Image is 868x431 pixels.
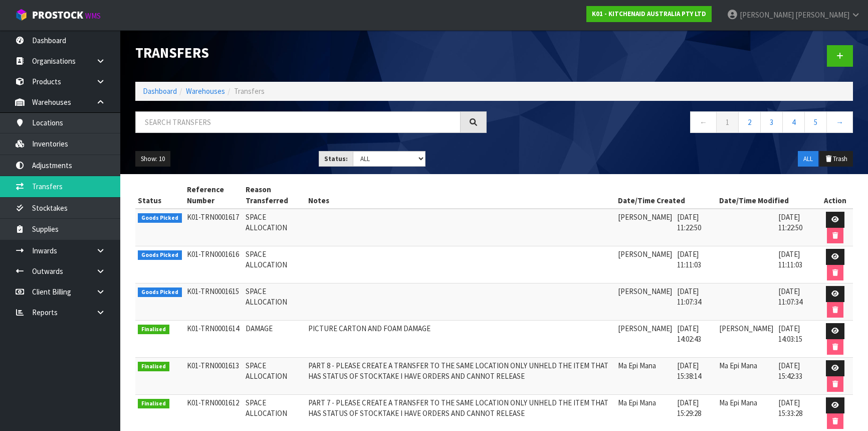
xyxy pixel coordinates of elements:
a: 1 [716,111,739,133]
h1: Transfers [135,45,487,61]
span: Finalised [138,325,169,335]
td: K01-TRN0001613 [184,358,244,395]
th: Date/Time Created [615,182,717,209]
button: ALL [798,151,818,167]
th: Status [135,182,184,209]
td: PART 8 - PLEASE CREATE A TRANSFER TO THE SAME LOCATION ONLY UNHELD THE ITEM THAT HAS STATUS OF ST... [306,358,615,395]
td: [DATE] 15:38:14 [675,358,717,395]
td: [PERSON_NAME] [615,246,675,283]
td: [PERSON_NAME] [717,321,776,358]
a: Dashboard [143,86,177,96]
td: K01-TRN0001615 [184,283,244,321]
span: Transfers [234,86,265,96]
input: Search transfers [135,111,461,133]
span: Finalised [138,399,169,409]
span: Goods Picked [138,213,182,223]
span: Goods Picked [138,288,182,298]
td: [PERSON_NAME] [615,321,675,358]
td: [PERSON_NAME] [615,209,675,246]
span: Goods Picked [138,250,182,260]
td: [DATE] 11:07:34 [675,283,717,321]
th: Date/Time Modified [717,182,818,209]
a: K01 - KITCHENAID AUSTRALIA PTY LTD [586,6,712,22]
td: [DATE] 11:22:50 [776,209,818,246]
td: Ma Epi Mana [615,358,675,395]
a: 2 [738,111,761,133]
th: Reference Number [184,182,244,209]
span: Finalised [138,362,169,372]
td: SPACE ALLOCATION [243,209,306,246]
a: 5 [804,111,827,133]
td: [DATE] 11:07:34 [776,283,818,321]
td: Ma Epi Mana [717,358,776,395]
td: K01-TRN0001614 [184,321,244,358]
button: Trash [819,151,853,167]
small: WMS [85,11,101,21]
td: SPACE ALLOCATION [243,283,306,321]
td: SPACE ALLOCATION [243,358,306,395]
a: Warehouses [186,86,225,96]
td: K01-TRN0001616 [184,246,244,283]
strong: Status: [324,155,348,163]
td: [DATE] 11:11:03 [675,246,717,283]
strong: K01 - KITCHENAID AUSTRALIA PTY LTD [592,10,706,18]
td: [DATE] 11:22:50 [675,209,717,246]
span: [PERSON_NAME] [740,10,794,20]
th: Notes [306,182,615,209]
td: K01-TRN0001617 [184,209,244,246]
a: 4 [782,111,805,133]
td: [PERSON_NAME] [615,283,675,321]
a: ← [690,111,717,133]
a: → [826,111,853,133]
a: 3 [760,111,783,133]
th: Action [817,182,853,209]
button: Show: 10 [135,151,170,167]
td: PICTURE CARTON AND FOAM DAMAGE [306,321,615,358]
th: Reason Transferred [243,182,306,209]
td: SPACE ALLOCATION [243,246,306,283]
span: [PERSON_NAME] [795,10,849,20]
td: DAMAGE [243,321,306,358]
td: [DATE] 14:02:43 [675,321,717,358]
td: [DATE] 14:03:15 [776,321,818,358]
nav: Page navigation [502,111,853,136]
img: cube-alt.png [15,9,28,21]
span: ProStock [32,9,83,22]
td: [DATE] 11:11:03 [776,246,818,283]
td: [DATE] 15:42:33 [776,358,818,395]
